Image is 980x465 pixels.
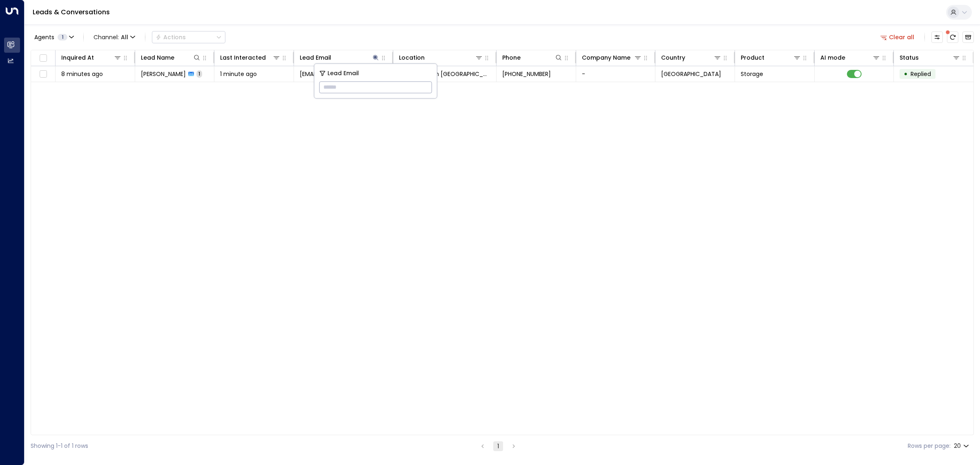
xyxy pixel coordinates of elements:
nav: pagination navigation [477,441,519,451]
div: AI mode [820,53,845,63]
div: Product [741,53,801,63]
span: Space Station Chiswick [399,70,490,78]
button: page 1 [493,441,503,451]
div: Product [741,53,764,63]
span: 1 [58,34,67,40]
span: Storage [741,70,763,78]
div: Phone [502,53,521,63]
div: Lead Email [300,53,380,63]
span: Replied [911,70,931,78]
div: Inquired At [61,53,94,63]
div: Location [399,53,483,63]
div: Location [399,53,425,63]
button: Archived Leads [962,31,974,43]
div: Company Name [582,53,630,63]
button: Actions [152,31,225,43]
div: Country [661,53,685,63]
button: Clear all [877,31,918,43]
div: Company Name [582,53,642,63]
button: Customize [931,31,943,43]
div: Inquired At [61,53,122,63]
button: Agents1 [31,31,77,43]
div: Status [900,53,919,63]
div: Button group with a nested menu [152,31,225,43]
div: Lead Name [141,53,174,63]
span: All [121,34,128,40]
td: - [576,66,656,82]
div: Last Interacted [220,53,281,63]
div: Last Interacted [220,53,266,63]
span: Agents [34,34,54,40]
span: Denton Rowe [141,70,186,78]
span: fyhilyderi@gmail.com [300,70,387,78]
div: 20 [954,440,971,452]
div: AI mode [820,53,881,63]
span: Lead Email [327,69,359,78]
div: Status [900,53,960,63]
button: Channel:All [90,31,138,43]
span: Toggle select row [38,69,48,79]
div: • [904,67,908,81]
label: Rows per page: [908,442,951,450]
span: 1 [196,70,202,77]
div: Country [661,53,722,63]
div: Phone [502,53,563,63]
div: Actions [156,34,186,41]
div: Showing 1-1 of 1 rows [31,442,88,450]
span: United Kingdom [661,70,721,78]
span: Toggle select all [38,53,48,63]
span: 1 minute ago [220,70,257,78]
div: Lead Email [300,53,331,63]
span: +447768343459 [502,70,551,78]
span: There are new threads available. Refresh the grid to view the latest updates. [947,31,958,43]
div: Lead Name [141,53,201,63]
span: 8 minutes ago [61,70,103,78]
span: Channel: [90,31,138,43]
a: Leads & Conversations [33,7,110,17]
